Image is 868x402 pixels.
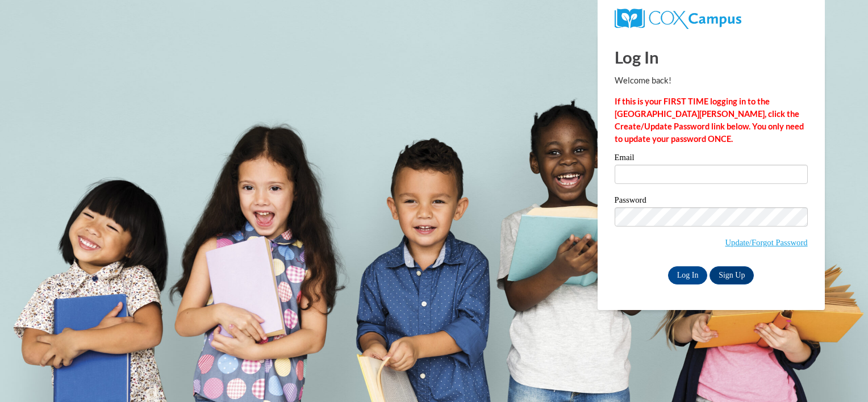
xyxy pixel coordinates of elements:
[615,153,808,165] label: Email
[710,266,754,284] a: Sign Up
[668,266,708,284] input: Log In
[615,45,808,69] h1: Log In
[615,9,741,29] img: COX Campus
[615,196,808,207] label: Password
[615,74,808,87] p: Welcome back!
[615,13,741,23] a: COX Campus
[725,238,808,247] a: Update/Forgot Password
[615,97,804,144] strong: If this is your FIRST TIME logging in to the [GEOGRAPHIC_DATA][PERSON_NAME], click the Create/Upd...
